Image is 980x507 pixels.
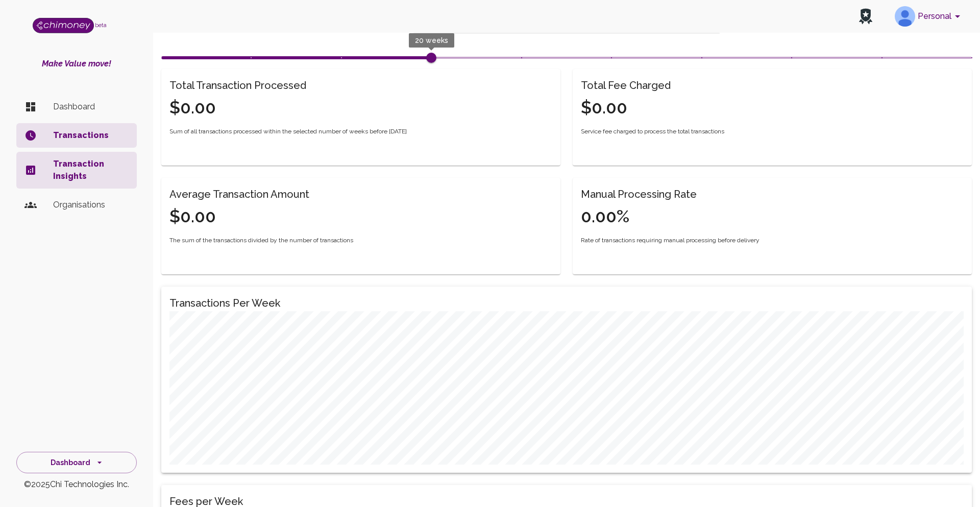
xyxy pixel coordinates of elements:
h6: Average Transaction Amount [169,186,309,202]
p: Transactions [53,129,129,142]
button: account of current user [891,3,968,30]
span: 20 weeks [415,36,448,44]
p: Transaction Insights [53,158,129,182]
span: beta [95,22,107,28]
h4: $0.00 [581,97,671,119]
button: Dashboard [16,452,137,474]
h6: Transactions Per Week [169,295,964,311]
h6: Total Fee Charged [581,77,671,94]
img: Logo [33,18,94,33]
p: Organisations [53,199,129,211]
span: Sum of all transactions processed within the selected number of weeks before [DATE] [169,127,407,137]
h6: Manual Processing Rate [581,186,697,202]
div: text alignment [413,33,720,34]
h4: 0.00% [581,206,697,227]
h6: Total Transaction Processed [169,77,306,94]
p: Dashboard [53,101,129,113]
img: avatar [895,6,915,27]
span: The sum of the transactions divided by the number of transactions [169,236,353,246]
span: Service fee charged to process the total transactions [581,127,724,137]
h4: $0.00 [169,206,309,227]
span: Rate of transactions requiring manual processing before delivery [581,236,759,246]
h4: $0.00 [169,97,306,119]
